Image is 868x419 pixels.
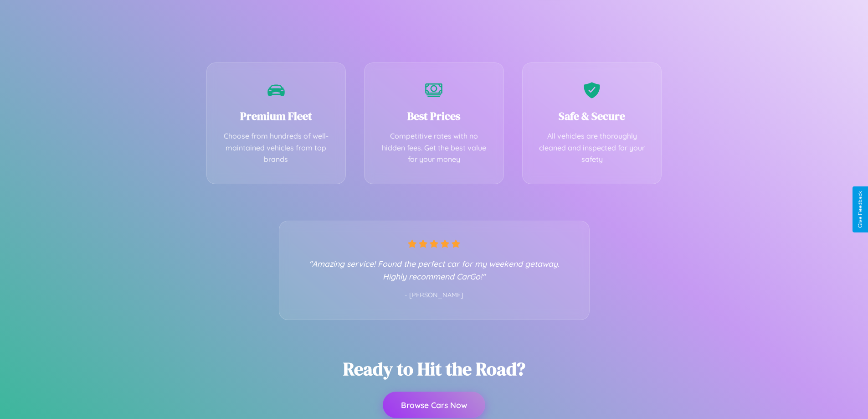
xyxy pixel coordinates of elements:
div: Give Feedback [857,191,863,228]
h3: Best Prices [378,109,490,124]
h3: Premium Fleet [221,109,332,124]
p: - [PERSON_NAME] [298,290,571,301]
p: Competitive rates with no hidden fees. Get the best value for your money [378,130,490,166]
p: "Amazing service! Found the perfect car for my weekend getaway. Highly recommend CarGo!" [298,257,571,283]
p: All vehicles are thoroughly cleaned and inspected for your safety [536,130,648,166]
h3: Safe & Secure [536,109,648,124]
p: Choose from hundreds of well-maintained vehicles from top brands [221,130,332,166]
button: Browse Cars Now [383,392,485,418]
h2: Ready to Hit the Road? [343,357,525,381]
